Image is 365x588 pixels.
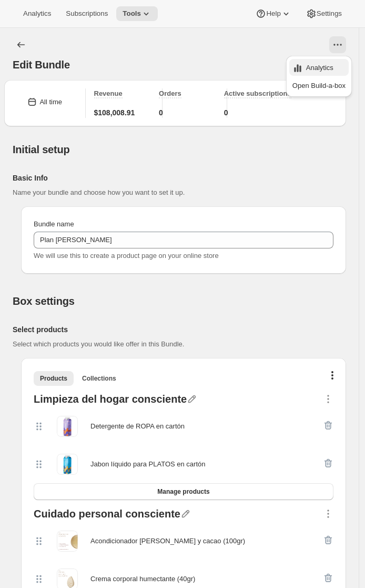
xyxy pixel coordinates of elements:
[159,89,181,97] span: Orders
[249,6,297,21] button: Help
[266,9,280,18] span: Help
[94,107,135,118] span: $108,008.91
[94,89,123,97] span: Revenue
[57,454,78,475] img: Jabon líquido para PLATOS en cartón
[57,531,78,552] img: Acondicionador de almendras y cacao (100gr)
[90,421,185,432] div: Detergente de ROPA en cartón
[39,97,62,107] div: All time
[40,374,67,383] span: Products
[159,107,163,118] span: 0
[13,173,329,183] h2: Basic Info
[224,107,228,118] span: 0
[224,89,291,97] span: Active subscriptions
[90,574,195,584] div: Crema corporal humectante (40gr)
[34,220,74,228] span: Bundle name
[13,36,29,53] button: Bundles
[13,187,329,198] p: Name your bundle and choose how you want to set it up.
[13,295,346,307] h2: Box settings
[123,9,141,18] span: Tools
[289,59,349,76] button: View all analytics related to this specific bundles, within certain timeframes
[300,6,348,21] button: Settings
[66,9,108,18] span: Subscriptions
[13,59,70,71] span: Edit Bundle
[13,339,329,350] p: Select which products you would like offer in this Bundle.
[34,509,180,522] div: Cuidado personal consciente
[157,487,209,496] span: Manage products
[289,77,349,94] button: View links to open the build-a-box on the online store
[90,536,245,546] div: Acondicionador [PERSON_NAME] y cacao (100gr)
[34,232,333,248] input: ie. Smoothie box
[329,36,346,53] button: View actions for Edit Bundle
[82,374,116,383] span: Collections
[57,416,78,437] img: Detergente de ROPA en cartón
[34,483,333,500] button: Manage products
[13,143,346,156] h2: Initial setup
[34,252,219,260] span: We will use this to create a product page on your online store
[59,6,114,21] button: Subscriptions
[317,9,342,18] span: Settings
[17,6,57,21] button: Analytics
[34,394,187,407] div: Limpieza del hogar consciente
[90,459,206,470] div: Jabon líquido para PLATOS en cartón
[116,6,158,21] button: Tools
[13,324,329,335] h2: Select products
[292,82,346,89] span: Open Build-a-box
[306,64,333,72] span: Analytics
[23,9,51,18] span: Analytics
